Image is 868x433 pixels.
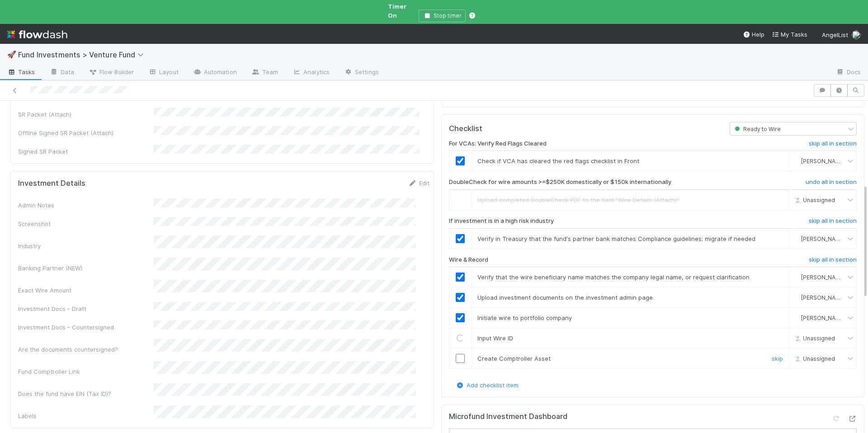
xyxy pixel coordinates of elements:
[285,66,337,80] a: Analytics
[792,355,835,362] span: Unassigned
[244,66,285,80] a: Team
[477,294,653,301] span: Upload investment documents on the investment admin page
[801,315,845,321] span: [PERSON_NAME]
[42,66,81,80] a: Data
[793,294,800,301] img: avatar_501ac9d6-9fa6-4fe9-975e-1fd988f7bdb1.png
[18,345,154,354] div: Are the documents countersigned?
[829,66,868,80] a: Docs
[18,286,154,295] div: Exact Wire Amount
[809,217,857,225] h6: skip all in section
[477,235,755,242] span: Verify in Treasury that the fund's partner bank matches Compliance guidelines; migrate if needed
[18,147,154,156] div: Signed SR Packet
[449,140,547,147] h6: For VCAs: Verify Red Flags Cleared
[449,412,567,421] h5: Microfund Investment Dashboard
[809,256,857,267] a: skip all in section
[793,314,800,321] img: avatar_501ac9d6-9fa6-4fe9-975e-1fd988f7bdb1.png
[477,314,572,321] span: Initiate wire to portfolio company
[806,179,857,189] a: undo all in section
[18,179,85,188] h5: Investment Details
[18,128,154,137] div: Offline Signed SR Packet (Attach)
[18,241,154,250] div: Industry
[477,334,513,342] span: Input Wire ID
[733,126,781,132] span: Ready to Wire
[18,219,154,228] div: Screenshot
[772,30,807,39] a: My Tasks
[801,158,845,165] span: [PERSON_NAME]
[18,50,148,59] span: Fund Investments > Venture Fund
[18,389,154,398] div: Does the fund have EIN (Tax ID)?
[18,304,154,313] div: Investment Docs - Draft
[388,3,406,19] span: Timer On
[408,179,429,187] a: Edit
[806,179,857,186] h6: undo all in section
[809,140,857,151] a: skip all in section
[809,256,857,264] h6: skip all in section
[456,381,519,389] a: Add checklist item
[449,256,488,264] h6: Wire & Record
[793,273,800,281] img: avatar_501ac9d6-9fa6-4fe9-975e-1fd988f7bdb1.png
[337,66,386,80] a: Settings
[449,217,554,225] h6: If investment is in a high risk industry
[18,201,154,210] div: Admin Notes
[18,264,154,273] div: Banking Partner (NEW)
[186,66,244,80] a: Automation
[7,51,16,58] span: 🚀
[801,235,845,242] span: [PERSON_NAME]
[801,274,845,281] span: [PERSON_NAME]
[449,179,671,186] h6: DoubleCheck for wire amounts >=$250K domestically or $150k internationally
[792,335,835,342] span: Unassigned
[801,294,845,301] span: [PERSON_NAME]
[822,31,848,38] span: AngelList
[477,157,639,165] span: Check if VCA has cleared the red flags checklist in Front
[477,273,750,281] span: Verify that the wire beneficiary name matches the company legal name, or request clarification
[18,411,154,420] div: Labels
[477,355,551,362] span: Create Comptroller Asset
[18,110,154,119] div: SR Packet (Attach)
[743,30,764,39] div: Help
[792,197,835,203] span: Unassigned
[7,27,67,42] img: logo-inverted-e16ddd16eac7371096b0.svg
[7,67,35,76] span: Tasks
[388,2,415,20] span: Timer On
[477,196,679,203] span: Upload completed DoubleCheck PDF to the field "Wire Details (Attach)"
[89,67,134,76] span: Flow Builder
[852,30,861,39] img: avatar_501ac9d6-9fa6-4fe9-975e-1fd988f7bdb1.png
[141,66,186,80] a: Layout
[18,367,154,376] div: Fund Comptroller Link
[793,157,800,165] img: avatar_f32b584b-9fa7-42e4-bca2-ac5b6bf32423.png
[772,355,783,362] a: skip
[18,323,154,332] div: Investment Docs - Countersigned
[793,235,800,242] img: avatar_501ac9d6-9fa6-4fe9-975e-1fd988f7bdb1.png
[809,140,857,147] h6: skip all in section
[772,31,807,38] span: My Tasks
[449,124,482,133] h5: Checklist
[81,66,141,80] a: Flow Builder
[419,9,466,22] button: Stop timer
[809,217,857,228] a: skip all in section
